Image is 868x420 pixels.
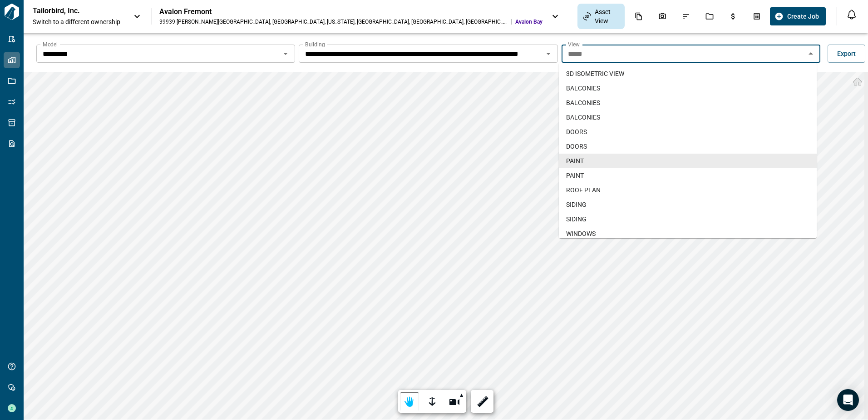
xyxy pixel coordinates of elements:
span: SIDING [566,200,587,209]
button: Open [279,47,292,60]
button: Close [804,47,817,60]
div: Budgets [724,9,743,24]
button: Open notification feed [844,7,859,22]
span: PAINT [566,171,584,180]
span: Switch to a different ownership [33,17,124,26]
span: SIDING [566,215,587,224]
span: ROOF PLAN [566,185,601,195]
div: Takeoff Center [747,9,766,24]
span: DOORS [566,142,587,151]
div: 39939 [PERSON_NAME][GEOGRAPHIC_DATA], [GEOGRAPHIC_DATA], [US_STATE], [GEOGRAPHIC_DATA] , [GEOGRAP... [159,18,508,25]
div: Asset View [577,4,625,29]
button: Export [828,45,865,63]
span: BALCONIES [566,98,600,107]
div: Jobs [700,9,719,24]
span: WINDOWS [566,229,596,238]
label: View [568,40,580,48]
div: Documents [629,9,648,24]
span: BALCONIES [566,113,600,122]
label: Model [43,40,58,48]
span: Create Job [787,12,819,21]
span: DOORS [566,127,587,136]
span: Avalon Bay [515,18,542,25]
div: Issues & Info [676,9,695,24]
button: Create Job [770,7,826,25]
label: Building [305,40,325,48]
span: PAINT [566,156,584,165]
div: Photos [653,9,672,24]
div: Avalon Fremont [159,7,542,16]
p: Tailorbird, Inc. [33,6,114,15]
span: 3D ISOMETRIC VIEW​ [566,69,624,78]
span: Asset View [595,7,619,25]
span: Export [837,49,856,58]
span: BALCONIES [566,84,600,93]
div: Open Intercom Messenger [837,389,859,411]
button: Open [542,47,555,60]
